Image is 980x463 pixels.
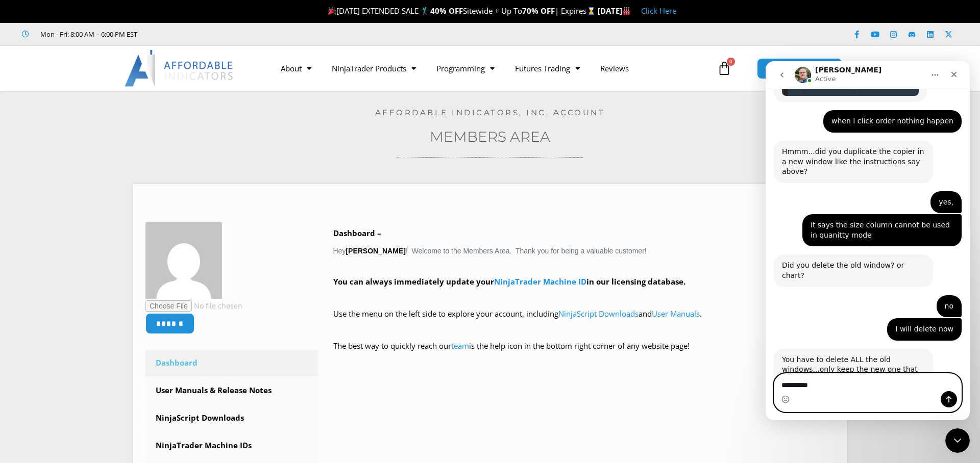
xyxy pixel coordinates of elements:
a: Members Area [430,128,550,145]
a: Click Here [641,6,676,16]
iframe: Customer reviews powered by Trustpilot [152,29,305,39]
a: NinjaScript Downloads [145,405,318,431]
a: Affordable Indicators, Inc. Account [375,108,605,117]
a: Programming [426,57,505,80]
img: ⌛ [587,7,595,15]
strong: 70% OFF [522,6,555,16]
strong: [PERSON_NAME] [346,247,405,255]
a: User Manuals & Release Notes [145,377,318,404]
img: LogoAI | Affordable Indicators – NinjaTrader [125,50,234,87]
a: NinjaTrader Products [322,57,426,80]
img: ef9d9fdf05e5630d831d471d57b909a7a352dca1c0449a1d58a3c189cdb7f4d0 [145,222,222,299]
p: The best way to quickly reach our is the help icon in the bottom right corner of any website page! [333,339,835,368]
a: 0 [702,54,747,83]
a: Dashboard [145,350,318,376]
a: Reviews [590,57,639,80]
a: NinjaTrader Machine ID [494,276,586,287]
iframe: Intercom live chat [945,428,970,453]
p: Use the menu on the left side to explore your account, including and . [333,307,835,336]
a: About [271,57,322,80]
a: NinjaScript Downloads [558,308,639,319]
img: 🎉 [328,7,336,15]
span: Mon - Fri: 8:00 AM – 6:00 PM EST [38,28,137,40]
nav: Menu [271,57,715,80]
a: team [451,341,469,351]
a: Futures Trading [505,57,590,80]
strong: [DATE] [598,6,631,16]
b: Dashboard – [333,228,381,238]
strong: You can always immediately update your in our licensing database. [333,276,685,287]
span: 0 [727,58,735,66]
a: MEMBERS AREA [757,58,842,79]
a: User Manuals [652,308,700,319]
iframe: Intercom live chat [766,61,970,420]
span: [DATE] EXTENDED SALE 🏌️‍♂️ Sitewide + Up To | Expires [326,6,597,16]
img: 🏭 [623,7,630,15]
div: Hey ! Welcome to the Members Area. Thank you for being a valuable customer! [333,226,835,368]
strong: 40% OFF [430,6,463,16]
a: NinjaTrader Machine IDs [145,432,318,459]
